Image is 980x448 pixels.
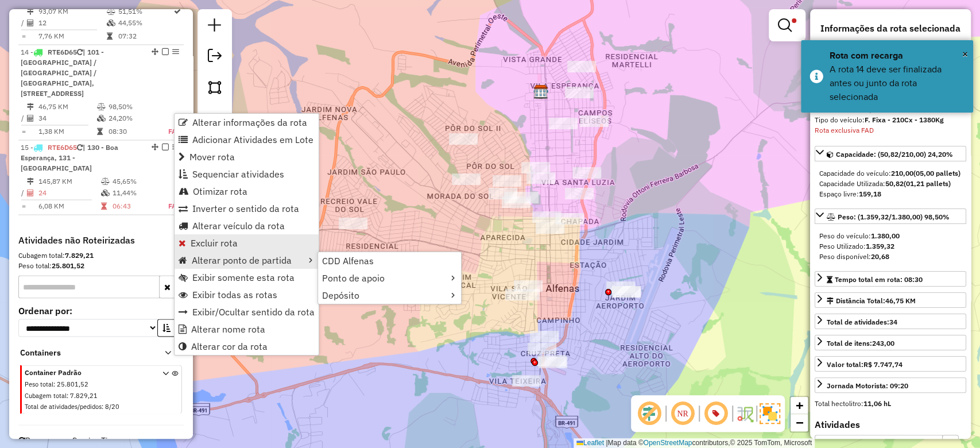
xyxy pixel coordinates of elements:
div: Rota com recarga [830,49,964,63]
li: Alterar veículo da rota [175,217,319,234]
i: Distância Total [27,178,34,185]
i: Veículo já utilizado nesta sessão [77,144,83,151]
td: 34 [38,113,96,124]
i: Veículo já utilizado nesta sessão [77,49,83,56]
li: Alterar informações da rota [175,114,319,131]
td: 06:43 [112,200,157,212]
strong: F. Fixa - 210Cx - 1380Kg [865,115,944,124]
i: % de utilização da cubagem [106,20,115,26]
td: 93,07 KM [38,6,106,17]
strong: (05,00 pallets) [913,169,960,177]
div: Peso disponível: [819,252,962,262]
span: | 130 - Boa Esperança, 131 - [GEOGRAPHIC_DATA] [21,143,118,172]
div: Tipo do veículo: [815,115,966,125]
strong: 7.829,21 [65,250,94,259]
li: Adicionar Atividades em Lote [175,131,319,148]
td: 08:30 [108,126,156,137]
a: Distância Total:46,75 KM [815,292,966,308]
span: Reprocessar Service Time [18,435,119,445]
span: 14 - [21,48,104,98]
span: Exibir todas as rotas [192,290,277,299]
span: : [67,391,68,399]
a: Valor total:R$ 7.747,74 [815,356,966,372]
span: Peso: (1.359,32/1.380,00) 98,50% [838,213,950,221]
strong: 1.359,32 [866,242,894,250]
span: Total de atividades/pedidos [25,402,102,410]
td: 98,50% [108,101,156,113]
a: Leaflet [576,439,604,447]
td: = [21,30,26,42]
td: 51,51% [117,6,173,17]
span: Peso do veículo: [819,231,900,240]
i: Tempo total em rota [101,203,107,210]
li: Inverter o sentido da rota [175,200,319,217]
img: Fluxo de ruas [735,404,754,423]
div: Valor total: [827,360,902,370]
a: Jornada Motorista: 09:20 [815,377,966,393]
i: Rota otimizada [174,8,181,15]
span: Depósito [322,291,359,300]
em: Opções [172,48,179,55]
strong: 210,00 [891,169,913,177]
div: Capacidade do veículo: [819,168,962,179]
strong: 243,00 [872,339,894,347]
i: Tempo total em rota [97,128,103,135]
div: Map data © contributors,© 2025 TomTom, Microsoft [574,438,815,448]
a: Peso: (1.359,32/1.380,00) 98,50% [815,208,966,224]
span: Cubagem total [25,391,67,399]
span: Alterar nome rota [191,325,265,334]
strong: 25.801,52 [52,261,84,269]
a: Nova sessão e pesquisa [203,14,226,40]
span: | 101 - [GEOGRAPHIC_DATA] / [GEOGRAPHIC_DATA] / [GEOGRAPHIC_DATA], [STREET_ADDRESS] [21,48,104,98]
span: 15 - [21,143,118,172]
i: Total de Atividades [27,190,34,196]
span: Exibir deslocamento [636,400,663,427]
span: Tempo total em rota: 08:30 [835,275,923,284]
i: % de utilização do peso [106,8,115,15]
span: Ocultar NR [669,400,696,427]
td: 145,87 KM [38,176,100,187]
strong: 11,06 hL [863,399,891,408]
li: Mover rota [175,148,319,165]
span: × [962,48,968,60]
i: % de utilização da cubagem [97,115,106,122]
span: Inverter o sentido da rota [192,204,299,213]
h4: Atividades não Roteirizadas [18,234,184,245]
li: CDD Alfenas [318,252,461,269]
div: Peso total: [18,260,184,271]
span: Containers [20,346,150,358]
span: − [796,415,803,430]
em: Alterar sequência das rotas [152,48,158,55]
a: Total de atividades:34 [815,314,966,329]
td: 44,55% [117,17,173,29]
span: Filtro Ativo [792,18,796,23]
span: Ponto de apoio [322,273,385,283]
td: = [21,200,26,212]
td: 12 [38,17,106,29]
div: Espaço livre: [819,189,962,199]
span: Alterar veículo da rota [192,221,285,230]
i: Total de Atividades [27,20,34,26]
em: Finalizar rota [162,48,169,55]
span: 25.801,52 [57,380,88,388]
span: : [102,402,103,410]
div: Total de itens: [827,338,894,349]
td: 11,44% [112,187,157,199]
td: 07:32 [117,30,173,42]
li: Exibir todas as rotas [175,286,319,303]
strong: 159,18 [859,190,881,198]
h4: Informações da rota selecionada [815,23,966,34]
div: Capacidade: (50,82/210,00) 24,20% [815,164,966,204]
span: RTE6D65 [48,143,77,152]
a: Tempo total em rota: 08:30 [815,271,966,287]
a: Zoom out [791,414,808,431]
span: + [796,398,803,412]
span: Peso total [25,380,53,388]
img: Exibir/Ocultar setores [760,403,780,424]
td: / [21,113,26,124]
li: Exibir somente esta rota [175,269,319,286]
span: Exibir número da rota [702,400,730,427]
span: 8/20 [105,402,119,410]
span: 46,75 KM [885,296,916,305]
img: CDD Alfenas [533,84,548,99]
